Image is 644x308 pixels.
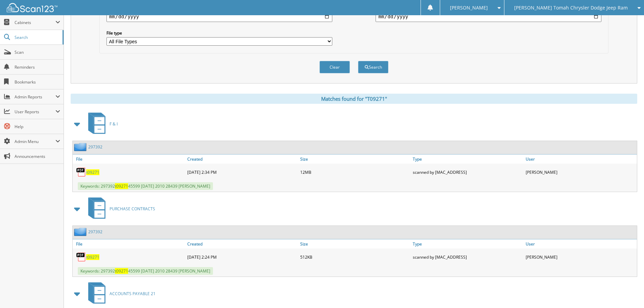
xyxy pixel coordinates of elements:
input: start [106,11,332,22]
span: Admin Reports [15,94,55,100]
span: Keywords: 297392 45599 [DATE] 2010 28439 [PERSON_NAME] [78,267,213,275]
span: Cabinets [15,20,55,25]
span: PURCHASE CONTRACTS [110,206,155,212]
label: File type [106,30,332,36]
div: Matches found for "T09271" [71,94,637,104]
div: 512KB [299,250,411,264]
button: Clear [319,61,350,73]
button: Search [358,61,388,73]
span: Reminders [15,64,60,70]
img: PDF.png [76,252,86,262]
div: [PERSON_NAME] [524,250,637,264]
img: PDF.png [76,167,86,177]
a: 297392 [88,229,102,235]
span: Search [15,34,59,40]
a: User [524,155,637,164]
span: Bookmarks [15,79,60,85]
img: folder2.png [74,143,88,151]
a: PURCHASE CONTRACTS [84,195,155,222]
span: Scan [15,49,60,55]
span: Keywords: 297392 45599 [DATE] 2010 28439 [PERSON_NAME] [78,182,213,190]
span: Help [15,124,60,129]
span: Announcements [15,153,60,159]
span: t09271 [115,183,128,189]
a: File [73,155,186,164]
div: [DATE] 2:24 PM [186,250,299,264]
span: Admin Menu [15,139,55,144]
img: scan123-logo-white.svg [7,3,57,12]
a: t09271 [86,254,99,260]
div: scanned by [MAC_ADDRESS] [411,250,524,264]
div: [DATE] 2:34 PM [186,165,299,179]
a: Type [411,239,524,248]
a: User [524,239,637,248]
span: [PERSON_NAME] Tomah Chrysler Dodge Jeep Ram [514,6,628,10]
span: t09271 [115,268,128,274]
a: 297392 [88,144,102,150]
img: folder2.png [74,228,88,236]
a: Created [186,155,299,164]
span: User Reports [15,109,55,115]
a: ACCOUNTS PAYABLE 21 [84,280,156,307]
div: 12MB [299,165,411,179]
div: scanned by [MAC_ADDRESS] [411,165,524,179]
a: t09271 [86,169,99,175]
iframe: Chat Widget [610,276,644,308]
a: Created [186,239,299,248]
a: Type [411,155,524,164]
a: File [73,239,186,248]
a: F & I [84,111,118,137]
a: Size [299,239,411,248]
span: ACCOUNTS PAYABLE 21 [110,291,156,297]
input: end [376,11,601,22]
div: [PERSON_NAME] [524,165,637,179]
span: F & I [110,121,118,127]
span: [PERSON_NAME] [450,6,488,10]
a: Size [299,155,411,164]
